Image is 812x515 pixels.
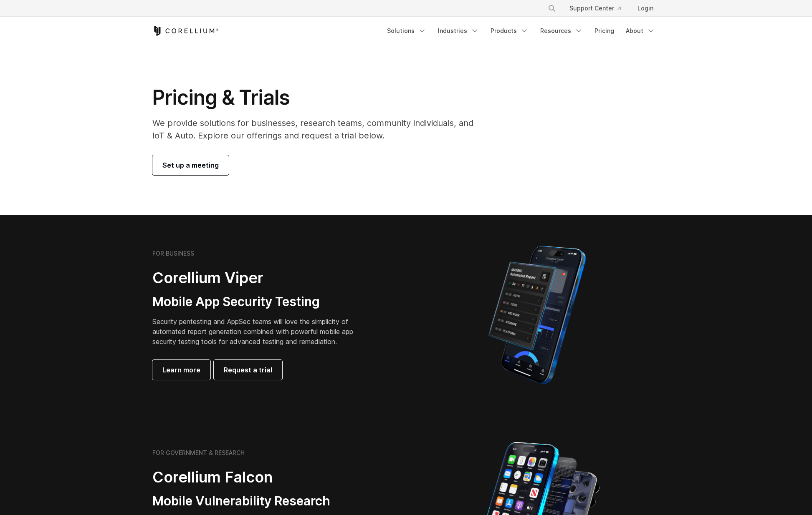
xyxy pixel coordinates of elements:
[152,449,245,457] h6: FOR GOVERNMENT & RESEARCH
[152,360,210,380] a: Learn more
[433,23,484,38] a: Industries
[224,365,272,375] span: Request a trial
[544,1,559,16] button: Search
[486,23,534,38] a: Products
[382,23,660,38] div: Navigation Menu
[162,365,200,375] span: Learn more
[152,294,366,310] h3: Mobile App Security Testing
[563,1,627,16] a: Support Center
[152,155,229,175] a: Set up a meeting
[631,1,660,16] a: Login
[162,160,219,170] span: Set up a meeting
[152,26,219,36] a: Corellium Home
[474,242,600,388] img: Corellium MATRIX automated report on iPhone showing app vulnerability test results across securit...
[152,493,386,509] h3: Mobile Vulnerability Research
[152,250,194,257] h6: FOR BUSINESS
[382,23,431,38] a: Solutions
[535,23,588,38] a: Resources
[152,317,366,347] p: Security pentesting and AppSec teams will love the simplicity of automated report generation comb...
[152,468,386,487] h2: Corellium Falcon
[621,23,660,38] a: About
[152,85,485,110] h1: Pricing & Trials
[152,269,366,287] h2: Corellium Viper
[589,23,619,38] a: Pricing
[538,1,660,16] div: Navigation Menu
[214,360,282,380] a: Request a trial
[152,117,485,142] p: We provide solutions for businesses, research teams, community individuals, and IoT & Auto. Explo...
